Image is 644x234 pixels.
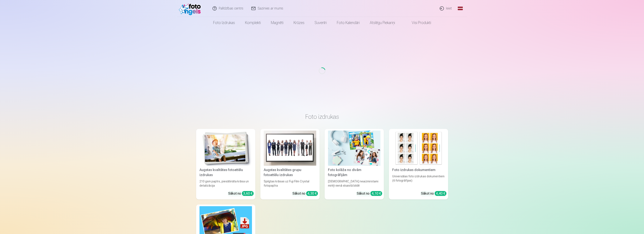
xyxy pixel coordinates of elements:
a: Komplekti [240,17,266,29]
div: Augstas kvalitātes grupu fotoattēlu izdrukas [262,167,318,178]
a: Magnēti [266,17,289,29]
a: Krūzes [289,17,310,29]
div: 4,30 € [306,191,318,196]
div: [DEMOGRAPHIC_DATA] neaizmirstami mirkļi vienā skaistā bildē [326,179,382,188]
div: Sākot no [228,191,254,196]
a: Foto izdrukas [208,17,240,29]
div: 4,40 € [435,191,446,196]
img: Augstas kvalitātes fotoattēlu izdrukas [199,131,252,166]
img: Foto kolāža no divām fotogrāfijām [328,131,380,166]
a: Foto kolāža no divām fotogrāfijāmFoto kolāža no divām fotogrāfijām[DEMOGRAPHIC_DATA] neaizmirstam... [325,129,384,199]
div: 4,10 € [370,191,382,196]
div: Foto kolāža no divām fotogrāfijām [326,167,382,178]
div: 210 gsm papīrs, piesātināta krāsa un detalizācija [198,179,254,188]
div: 3,60 € [242,191,254,196]
div: Foto izdrukas dokumentiem [391,167,446,172]
a: Augstas kvalitātes fotoattēlu izdrukasAugstas kvalitātes fotoattēlu izdrukas210 gsm papīrs, piesā... [196,129,255,199]
a: Foto kalendāri [332,17,365,29]
div: Augstas kvalitātes fotoattēlu izdrukas [198,167,254,178]
div: Sākot no [421,191,446,196]
h3: Foto izdrukas [199,113,445,120]
div: Spilgtas krāsas uz Fuji Film Crystal fotopapīra [262,179,318,188]
a: Augstas kvalitātes grupu fotoattēlu izdrukasAugstas kvalitātes grupu fotoattēlu izdrukasSpilgtas ... [260,129,320,199]
img: Augstas kvalitātes grupu fotoattēlu izdrukas [264,131,316,166]
div: Universālas foto izdrukas dokumentiem (6 fotogrāfijas) [391,174,446,188]
div: Sākot no [357,191,382,196]
a: Foto izdrukas dokumentiemFoto izdrukas dokumentiemUniversālas foto izdrukas dokumentiem (6 fotogr... [389,129,448,199]
a: Atslēgu piekariņi [365,17,400,29]
div: Sākot no [292,191,318,196]
img: Foto izdrukas dokumentiem [392,131,445,166]
a: Visi produkti [400,17,436,29]
img: /fa1 [179,2,203,15]
a: Suvenīri [310,17,332,29]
